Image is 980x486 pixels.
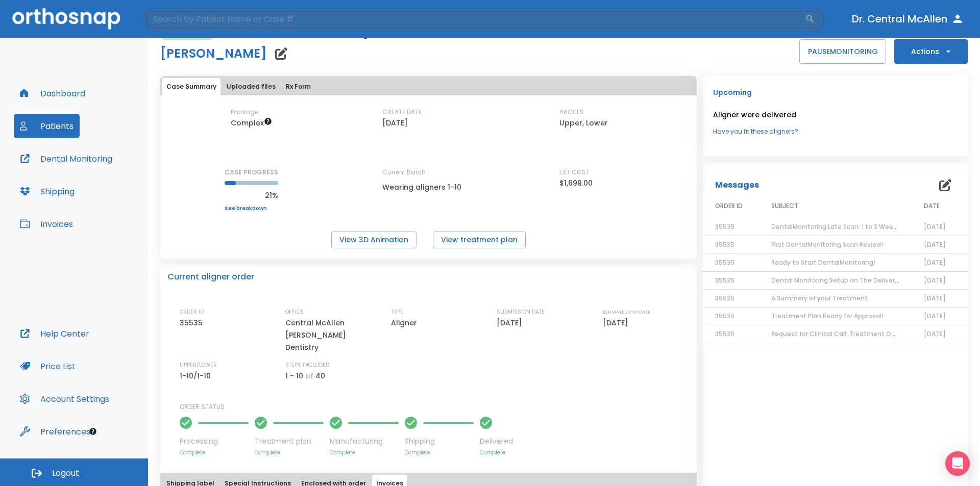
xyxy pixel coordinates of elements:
p: Current aligner order [167,271,254,283]
button: Dental Monitoring [14,146,118,171]
p: Complete [405,449,474,456]
p: Complete [180,449,249,456]
span: SUBJECT [771,201,798,211]
button: Price List [14,354,82,378]
button: Preferences [14,419,96,444]
button: Patients [14,114,80,138]
p: ORDER STATUS [180,402,690,412]
button: View treatment plan [433,232,526,248]
span: [DATE] [924,276,946,285]
button: Account Settings [14,387,115,411]
button: View 3D Animation [331,232,416,248]
button: Rx Form [282,78,315,95]
button: Invoices [14,212,79,236]
p: Aligner [391,317,421,329]
p: SUBMISSION DATE [497,308,545,317]
p: STEPS INCLUDED [285,361,329,370]
p: TYPE [391,308,403,317]
span: DATE [924,201,940,211]
span: A Summary of your Treatment [771,294,868,302]
p: Complete [330,449,399,456]
img: Orthosnap [12,8,120,29]
p: 40 [315,370,325,382]
span: 35535 [715,329,734,338]
div: Tooltip anchor [88,427,97,436]
p: ESTIMATED SHIP DATE [603,308,650,317]
p: ORDER ID [180,308,204,317]
p: Messages [715,179,759,191]
h1: [PERSON_NAME] [160,47,267,60]
p: Processing [180,436,249,447]
p: OFFICE [285,308,304,317]
p: [DATE] [497,317,526,329]
span: [DATE] [924,240,946,249]
a: Have you fit these aligners? [713,127,958,136]
span: First DentalMonitoring Scan Review! [771,240,884,249]
p: [DATE] [603,317,632,329]
button: Dashboard [14,81,91,106]
button: PAUSEMONITORING [799,39,886,64]
button: Actions [894,39,968,64]
span: [DATE] [924,222,946,231]
p: 1-10/1-10 [180,370,214,382]
button: Uploaded files [223,78,280,95]
span: ORDER ID [715,201,743,211]
p: [DATE] [382,117,408,129]
span: DentalMonitoring Late Scan: 1 to 2 Weeks Notification [771,222,939,231]
p: Aligner were delivered [713,109,958,121]
p: ARCHES [559,108,584,117]
span: 35535 [715,276,734,285]
span: 35535 [715,294,734,302]
button: Help Center [14,321,95,346]
p: UPPER/LOWER [180,361,217,370]
p: Wearing aligners 1-10 [382,181,474,193]
span: 35535 [715,258,734,267]
p: Shipping [405,436,474,447]
p: Package [231,108,258,117]
p: CREATE DATE [382,108,422,117]
p: CASE PROGRESS [225,168,278,177]
p: 35535 [180,317,206,329]
p: Delivered [480,436,513,447]
button: Case Summary [162,78,220,95]
span: Ready to Start DentalMonitoring! [771,258,875,267]
p: $1,699.00 [559,177,593,189]
div: Open Intercom Messenger [945,451,970,476]
p: Treatment plan [255,436,324,447]
button: Shipping [14,179,81,203]
span: 35535 [715,312,734,320]
p: Current Batch [382,168,474,177]
a: See breakdown [225,206,278,212]
p: Complete [480,449,513,456]
span: [DATE] [924,329,946,338]
span: [DATE] [924,258,946,267]
p: Complete [255,449,324,456]
span: Up to 50 Steps (100 aligners) [231,118,272,128]
p: of [305,370,313,382]
span: Treatment Plan Ready for Approval! [771,312,884,320]
p: Upper, Lower [559,117,608,129]
button: Dr. Central McAllen [848,10,968,28]
span: Logout [52,468,79,479]
span: [DATE] [924,294,946,302]
p: 1 - 10 [285,370,303,382]
p: EST COST [559,168,589,177]
p: Upcoming [713,86,958,98]
span: 35535 [715,240,734,249]
input: Search by Patient Name or Case # [146,9,805,29]
span: 35535 [715,222,734,231]
p: Central McAllen [PERSON_NAME] Dentistry [285,317,372,353]
span: [DATE] [924,312,946,320]
p: Manufacturing [330,436,399,447]
span: Request for Clinical Call: Treatment Optimization [771,329,928,338]
p: 21% [225,189,278,201]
